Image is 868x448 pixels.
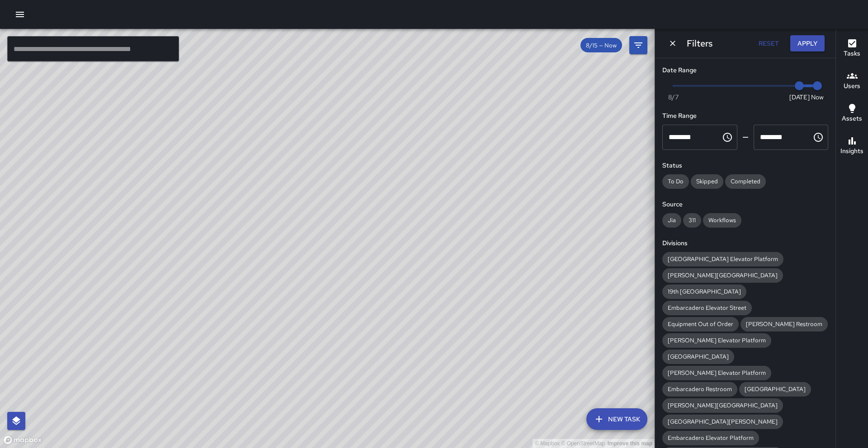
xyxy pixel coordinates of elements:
[718,128,736,146] button: Choose time, selected time is 12:00 AM
[836,65,868,98] button: Users
[840,146,863,156] h6: Insights
[662,350,734,364] div: [GEOGRAPHIC_DATA]
[662,216,681,224] span: Jia
[580,42,622,49] span: 8/15 — Now
[662,65,828,75] h6: Date Range
[662,385,737,393] span: Embarcadero Restroom
[662,252,783,266] div: [GEOGRAPHIC_DATA] Elevator Platform
[662,434,759,442] span: Embarcadero Elevator Platform
[662,382,737,397] div: Embarcadero Restroom
[662,177,689,185] span: To Do
[662,353,734,360] span: [GEOGRAPHIC_DATA]
[586,408,647,430] button: New Task
[725,177,766,185] span: Completed
[842,114,862,124] h6: Assets
[790,35,825,52] button: Apply
[662,415,783,429] div: [GEOGRAPHIC_DATA][PERSON_NAME]
[662,398,783,413] div: [PERSON_NAME][GEOGRAPHIC_DATA]
[754,35,783,52] button: Reset
[666,37,679,50] button: Dismiss
[662,271,783,279] span: [PERSON_NAME][GEOGRAPHIC_DATA]
[662,213,681,228] div: Jia
[662,238,828,248] h6: Divisions
[844,81,860,91] h6: Users
[662,255,783,263] span: [GEOGRAPHIC_DATA] Elevator Platform
[836,98,868,130] button: Assets
[662,301,752,315] div: Embarcadero Elevator Street
[662,317,739,331] div: Equipment Out of Order
[683,216,701,224] span: 311
[725,174,766,189] div: Completed
[662,336,771,344] span: [PERSON_NAME] Elevator Platform
[662,418,783,425] span: [GEOGRAPHIC_DATA][PERSON_NAME]
[668,93,679,102] span: 8/7
[836,33,868,65] button: Tasks
[789,93,810,102] span: [DATE]
[662,174,689,189] div: To Do
[662,200,828,210] h6: Source
[662,401,783,409] span: [PERSON_NAME][GEOGRAPHIC_DATA]
[836,130,868,163] button: Insights
[662,111,828,121] h6: Time Range
[662,288,746,295] span: 19th [GEOGRAPHIC_DATA]
[662,268,783,283] div: [PERSON_NAME][GEOGRAPHIC_DATA]
[662,304,752,312] span: Embarcadero Elevator Street
[687,36,712,51] h6: Filters
[703,213,741,228] div: Workflows
[683,213,701,228] div: 311
[662,369,771,377] span: [PERSON_NAME] Elevator Platform
[741,317,828,331] div: [PERSON_NAME] Restroom
[662,320,739,328] span: Equipment Out of Order
[662,431,759,445] div: Embarcadero Elevator Platform
[811,93,824,102] span: Now
[739,385,811,393] span: [GEOGRAPHIC_DATA]
[662,366,771,380] div: [PERSON_NAME] Elevator Platform
[662,333,771,348] div: [PERSON_NAME] Elevator Platform
[741,320,828,328] span: [PERSON_NAME] Restroom
[844,49,860,59] h6: Tasks
[629,36,647,54] button: Filters
[809,128,827,146] button: Choose time, selected time is 11:59 PM
[691,174,723,189] div: Skipped
[703,216,741,224] span: Workflows
[662,161,828,171] h6: Status
[662,285,746,299] div: 19th [GEOGRAPHIC_DATA]
[739,382,811,397] div: [GEOGRAPHIC_DATA]
[691,177,723,185] span: Skipped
